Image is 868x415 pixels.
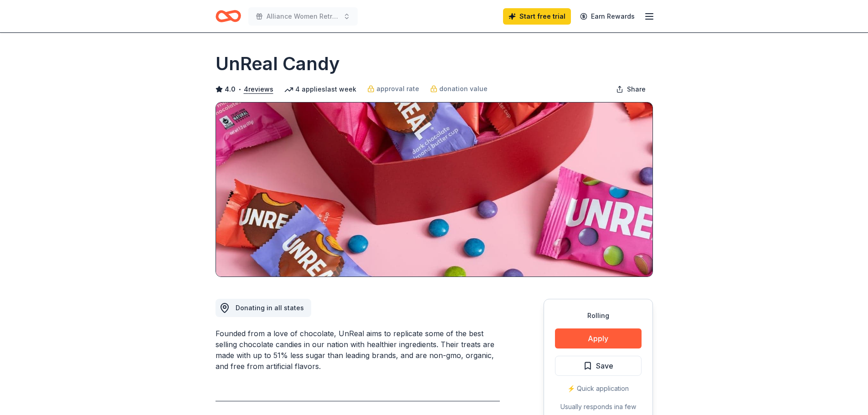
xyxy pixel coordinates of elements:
div: Rolling [555,310,642,321]
img: Image for UnReal Candy [216,102,652,277]
div: 4 applies last week [284,84,356,95]
button: Apply [555,328,642,348]
a: Earn Rewards [575,8,640,25]
span: Save [596,360,613,372]
span: • [238,86,241,93]
span: Share [627,84,646,95]
span: 4.0 [225,84,236,95]
a: donation value [430,83,488,94]
span: donation value [439,83,488,94]
div: ⚡️ Quick application [555,383,642,394]
button: 4reviews [244,84,273,95]
button: Alliance Women Retreat [248,7,358,26]
a: approval rate [367,83,419,94]
span: approval rate [376,83,419,94]
button: Save [555,356,642,376]
span: Donating in all states [236,304,304,312]
span: Alliance Women Retreat [267,11,339,22]
a: Start free trial [503,8,571,25]
a: Home [216,5,241,27]
button: Share [609,80,653,98]
div: Founded from a love of chocolate, UnReal aims to replicate some of the best selling chocolate can... [216,328,500,372]
h1: UnReal Candy [216,51,340,77]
